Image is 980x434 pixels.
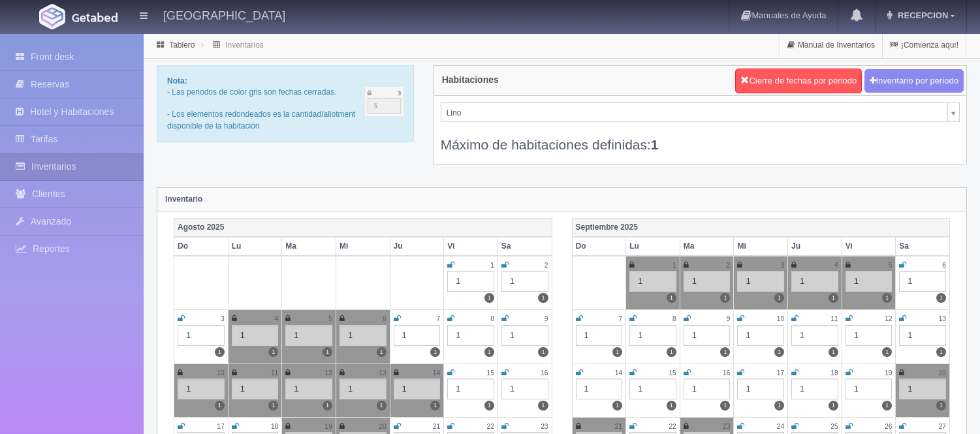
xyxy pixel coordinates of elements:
[447,271,494,292] div: 1
[441,122,960,154] div: Máximo de habitaciones definidas:
[896,237,950,256] th: Sa
[667,347,676,357] label: 1
[215,347,225,357] label: 1
[829,401,838,411] label: 1
[684,271,731,292] div: 1
[328,315,332,322] small: 5
[936,401,946,411] label: 1
[615,423,622,430] small: 21
[221,315,225,322] small: 3
[225,40,264,50] a: Inventarios
[883,33,966,58] a: ¡Comienza aquí!
[882,347,892,357] label: 1
[169,40,195,50] a: Tablero
[433,423,440,430] small: 21
[228,237,282,256] th: Lu
[834,262,838,269] small: 4
[325,423,332,430] small: 19
[885,315,892,322] small: 12
[737,379,784,399] div: 1
[487,369,494,377] small: 15
[271,369,278,377] small: 11
[178,379,225,399] div: 1
[340,379,387,399] div: 1
[268,401,278,411] label: 1
[541,423,548,430] small: 23
[275,315,279,322] small: 4
[864,69,964,93] button: Inventario por periodo
[379,423,386,430] small: 20
[484,293,494,303] label: 1
[882,293,892,303] label: 1
[791,325,838,346] div: 1
[777,423,784,430] small: 24
[936,347,946,357] label: 1
[680,237,734,256] th: Ma
[394,325,441,346] div: 1
[545,315,548,322] small: 9
[774,293,784,303] label: 1
[285,325,332,346] div: 1
[487,423,494,430] small: 22
[541,369,548,377] small: 16
[437,315,441,322] small: 7
[268,347,278,357] label: 1
[667,293,676,303] label: 1
[572,237,626,256] th: Do
[538,347,548,357] label: 1
[780,262,784,269] small: 3
[433,369,440,377] small: 14
[390,237,444,256] th: Ju
[629,379,676,399] div: 1
[576,379,623,399] div: 1
[672,315,676,322] small: 8
[394,379,441,399] div: 1
[163,7,285,23] h4: [GEOGRAPHIC_DATA]
[720,347,730,357] label: 1
[889,262,893,269] small: 5
[282,237,336,256] th: Ma
[780,33,882,58] a: Manual de Inventarios
[39,4,65,29] img: Getabed
[830,315,838,322] small: 11
[939,423,946,430] small: 27
[629,325,676,346] div: 1
[939,369,946,377] small: 20
[615,369,622,377] small: 14
[174,237,229,256] th: Do
[484,401,494,411] label: 1
[626,237,680,256] th: Lu
[501,379,548,399] div: 1
[72,12,118,22] img: Getabed
[842,237,896,256] th: Vi
[936,293,946,303] label: 1
[882,401,892,411] label: 1
[217,423,224,430] small: 17
[720,401,730,411] label: 1
[217,369,224,377] small: 10
[774,347,784,357] label: 1
[165,194,202,204] strong: Inventario
[490,315,494,322] small: 8
[215,401,225,411] label: 1
[441,102,960,122] a: Lino
[846,379,893,399] div: 1
[576,325,623,346] div: 1
[939,315,946,322] small: 13
[538,401,548,411] label: 1
[442,75,499,85] h4: Habitaciones
[430,347,440,357] label: 1
[545,262,548,269] small: 2
[285,379,332,399] div: 1
[942,262,946,269] small: 6
[178,325,225,346] div: 1
[447,379,494,399] div: 1
[723,369,730,377] small: 16
[885,369,892,377] small: 19
[788,237,842,256] th: Ju
[667,401,676,411] label: 1
[651,137,659,152] b: 1
[830,369,838,377] small: 18
[612,401,622,411] label: 1
[157,65,414,142] div: - Las periodos de color gris son fechas cerradas. - Los elementos redondeados es la cantidad/allo...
